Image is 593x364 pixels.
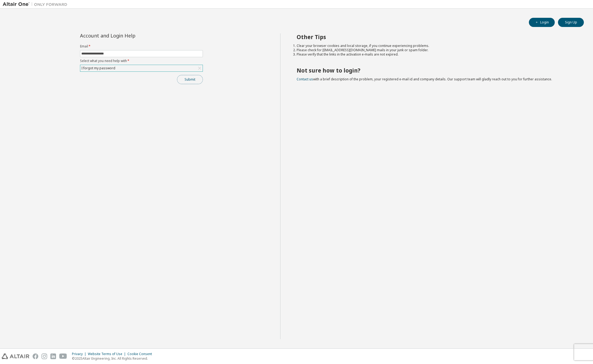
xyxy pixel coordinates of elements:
[558,18,584,27] button: Sign Up
[72,352,88,356] div: Privacy
[177,75,203,84] button: Submit
[72,356,155,361] p: © 2025 Altair Engineering, Inc. All Rights Reserved.
[41,353,47,359] img: instagram.svg
[80,59,203,63] label: Select what you need help with
[80,65,203,71] div: I forgot my password
[59,353,67,359] img: youtube.svg
[297,52,574,57] li: Please verify that the links in the activation e-mails are not expired.
[88,352,127,356] div: Website Terms of Use
[80,33,178,38] div: Account and Login Help
[50,353,56,359] img: linkedin.svg
[297,67,574,74] h2: Not sure how to login?
[33,353,38,359] img: facebook.svg
[127,352,155,356] div: Cookie Consent
[297,77,313,81] a: Contact us
[297,44,574,48] li: Clear your browser cookies and local storage, if you continue experiencing problems.
[81,65,116,71] div: I forgot my password
[80,44,203,49] label: Email
[297,77,552,81] span: with a brief description of the problem, your registered e-mail id and company details. Our suppo...
[2,353,29,359] img: altair_logo.svg
[3,2,70,7] img: Altair One
[297,33,574,40] h2: Other Tips
[297,48,574,52] li: Please check for [EMAIL_ADDRESS][DOMAIN_NAME] mails in your junk or spam folder.
[529,18,555,27] button: Login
